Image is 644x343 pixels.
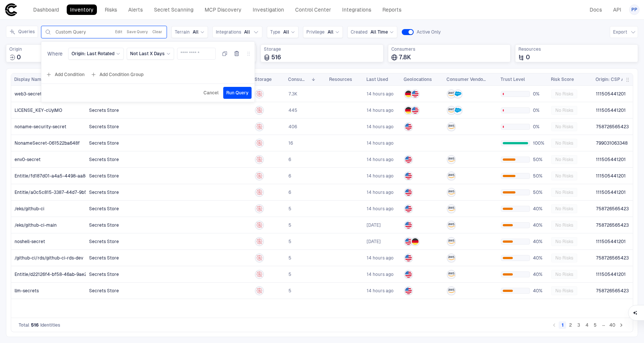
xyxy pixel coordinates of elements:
[89,157,119,163] span: Secrets Store
[201,4,245,15] a: MCP Discovery
[548,283,592,298] a: No Risks
[448,189,455,196] div: AWS
[328,29,334,35] span: All
[86,185,123,200] a: Secrets Store
[264,46,380,52] span: Storage
[367,124,394,130] span: 14 hours ago
[405,173,412,179] img: US
[6,44,129,62] div: Total sources where identities were created
[67,4,97,15] a: Inventory
[367,288,394,294] span: 14 hours ago
[608,321,617,329] button: Go to page 40
[339,4,375,15] a: Integrations
[498,152,547,167] a: 50%
[401,217,443,233] a: US
[567,321,574,329] button: Go to page 2
[548,185,592,200] a: No Risks
[401,267,443,282] a: US
[367,107,394,113] div: 9/10/2025 00:00:00
[405,222,412,229] img: US
[292,4,334,15] a: Control Center
[498,135,547,151] a: 100%
[596,206,629,212] span: 758726565423
[596,140,628,146] span: 799031063348
[30,4,62,15] a: Dashboard
[498,283,547,298] a: 40%
[86,168,123,183] a: Secrets Store
[12,217,86,233] a: /eks/github-ci-main
[367,157,394,163] div: 9/10/2025 00:00:00
[203,90,219,96] span: Cancel
[533,271,544,277] span: 40%
[351,29,367,35] span: Created
[448,271,455,278] div: AWS
[364,283,400,298] a: 9/10/2025 00:00:00
[548,103,592,118] a: No Risks
[86,119,123,134] a: Secrets Store
[533,107,544,113] span: 0%
[559,321,566,329] button: page 1
[367,255,394,261] span: 14 hours ago
[555,271,573,277] span: No Risks
[364,217,400,233] a: 9/9/2025 00:00:00
[498,217,547,233] a: 40%
[596,222,629,228] span: 758726565423
[364,267,400,282] a: 9/10/2025 00:00:00
[596,189,626,195] span: 111505441201
[15,173,134,179] span: Entitle/fd187d01-a4a5-4498-aa8d-8977791f5df3-YFlyIk
[364,234,400,249] a: 9/9/2025 00:00:00
[498,201,547,216] a: 40%
[533,140,544,146] span: 100%
[12,201,86,216] a: /eks/github-ci
[89,189,119,195] span: Secrets Store
[125,28,149,37] button: Save Query
[364,250,400,265] a: 9/10/2025 00:00:00
[285,168,326,183] a: 6
[367,189,394,195] span: 14 hours ago
[367,222,381,228] span: [DATE]
[86,201,123,216] a: Secrets Store
[285,86,326,101] a: 7.3K
[283,29,289,35] span: All
[89,107,119,113] span: Secrets Store
[610,26,638,38] button: Export
[89,173,119,179] span: Secrets Store
[555,189,573,195] span: No Risks
[401,185,443,200] a: US
[405,123,412,130] img: US
[151,4,197,15] a: Secret Scanning
[367,239,381,245] div: 9/9/2025 00:00:00
[555,206,573,212] span: No Risks
[12,86,86,101] a: web3-secret
[631,7,637,13] span: PP
[285,119,326,134] a: 406
[448,287,455,294] div: AWS
[399,54,411,61] span: 7.8K
[498,185,547,200] a: 50%
[89,222,119,228] span: Secrets Store
[533,189,544,195] span: 50%
[306,29,325,35] span: Privilege
[12,185,86,200] a: Entitle/a0c5c815-3387-44d7-9b5c-4c527125fb0a-sONJAG
[596,271,626,277] span: 111505441201
[101,4,120,15] a: Risks
[12,135,86,151] a: NonameSecret-061522ba648f
[596,288,629,294] span: 758726565423
[15,157,41,163] span: env0-secret
[12,283,86,298] a: llm-secrets
[367,91,394,97] div: 9/10/2025 00:00:00
[125,4,146,15] a: Alerts
[412,91,419,97] img: US
[47,51,63,57] span: Where
[533,173,544,179] span: 50%
[15,239,45,245] span: noshell-secret
[448,156,455,163] div: AWS
[89,124,119,130] span: Secrets Store
[288,255,291,261] span: 5
[364,201,400,216] a: 9/10/2025 00:00:00
[367,288,394,294] div: 9/10/2025 00:00:00
[405,91,412,97] img: DE
[412,107,419,114] img: US
[596,173,626,179] span: 111505441201
[596,239,626,245] span: 111505441201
